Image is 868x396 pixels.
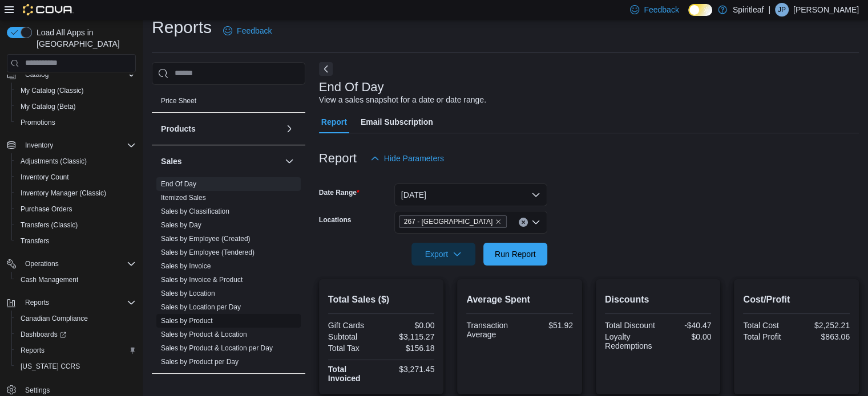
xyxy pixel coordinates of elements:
span: Sales by Product [161,316,213,325]
a: Sales by Day [161,221,201,229]
button: Inventory Count [11,169,140,185]
button: Run Report [483,243,547,266]
span: Reports [25,298,49,307]
div: Transaction Average [466,321,517,339]
div: Subtotal [328,332,379,341]
button: Open list of options [531,218,540,227]
button: Next [319,62,333,76]
a: Cash Management [16,273,83,287]
a: Canadian Compliance [16,312,92,325]
button: My Catalog (Beta) [11,99,140,115]
span: Canadian Compliance [21,314,88,323]
span: My Catalog (Classic) [16,84,136,97]
button: Inventory [2,137,140,153]
a: Adjustments (Classic) [16,154,91,168]
span: Inventory Manager (Classic) [16,186,136,200]
span: Transfers (Classic) [21,221,78,230]
button: Reports [21,296,54,309]
span: My Catalog (Beta) [16,100,136,113]
a: Sales by Invoice [161,262,211,270]
a: Price Sheet [161,97,196,105]
span: Operations [25,259,59,268]
h1: Reports [152,16,212,39]
div: $3,271.45 [383,365,434,374]
button: Remove 267 - Cold Lake from selection in this group [495,218,502,225]
span: Feedback [644,4,679,15]
h3: Products [161,123,196,134]
span: Sales by Employee (Tendered) [161,248,255,257]
a: Itemized Sales [161,194,206,202]
button: Sales [161,156,280,167]
span: Reports [21,346,45,355]
p: | [768,3,770,17]
a: Dashboards [16,328,71,341]
h2: Average Spent [466,293,573,307]
button: Promotions [11,115,140,130]
span: JP [778,3,786,17]
span: Sales by Employee (Created) [161,234,251,243]
span: Promotions [21,118,55,127]
span: Adjustments (Classic) [21,157,87,166]
label: Locations [319,215,352,224]
img: Cova [23,4,74,15]
div: Loyalty Redemptions [605,332,656,350]
button: Catalog [21,68,53,81]
a: Purchase Orders [16,202,77,216]
button: Operations [2,256,140,272]
span: Sales by Product & Location per Day [161,344,273,353]
div: View a sales snapshot for a date or date range. [319,94,486,106]
span: Transfers (Classic) [16,218,136,232]
span: End Of Day [161,179,196,189]
span: Inventory [25,141,53,150]
p: Spiritleaf [733,3,764,17]
a: Inventory Manager (Classic) [16,186,111,200]
a: Sales by Product per Day [161,358,239,366]
a: Sales by Employee (Tendered) [161,248,255,256]
span: Cash Management [21,275,78,284]
button: Reports [11,342,140,358]
input: Dark Mode [688,4,712,16]
a: Feedback [219,19,276,42]
a: Dashboards [11,326,140,342]
div: Sales [152,177,305,373]
span: Sales by Invoice & Product [161,275,243,284]
a: Sales by Location per Day [161,303,241,311]
span: Reports [16,344,136,357]
span: Inventory [21,138,136,152]
span: 267 - Cold Lake [399,215,507,228]
button: Export [411,243,475,266]
button: Clear input [519,218,528,227]
strong: Total Invoiced [328,365,361,383]
button: Purchase Orders [11,201,140,217]
a: Transfers [16,234,54,248]
a: End Of Day [161,180,196,188]
button: Adjustments (Classic) [11,153,140,169]
span: [US_STATE] CCRS [21,362,80,371]
a: Inventory Count [16,170,74,184]
h3: End Of Day [319,80,384,94]
span: Purchase Orders [16,202,136,216]
button: Reports [2,295,140,311]
a: Sales by Product & Location [161,330,247,338]
a: Sales by Location [161,289,215,297]
span: Reports [21,296,136,309]
span: Feedback [237,25,272,36]
span: Operations [21,257,136,271]
div: $0.00 [660,332,711,341]
button: Sales [282,154,296,168]
span: Itemized Sales [161,193,206,202]
span: Inventory Count [21,173,69,182]
span: Run Report [495,248,536,260]
h2: Discounts [605,293,712,307]
span: Dashboards [21,330,66,339]
div: $863.06 [799,332,850,341]
div: Total Tax [328,344,379,353]
button: My Catalog (Classic) [11,83,140,99]
button: Products [282,122,296,136]
button: Inventory [21,138,58,152]
a: Sales by Employee (Created) [161,235,251,243]
h3: Report [319,152,357,165]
